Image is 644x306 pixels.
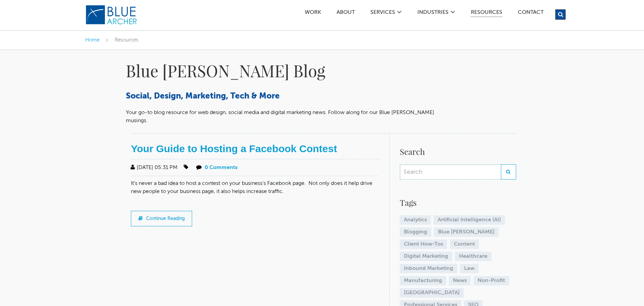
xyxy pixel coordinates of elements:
[126,91,437,102] h3: Social, Design, Marketing, Tech & More
[400,196,516,208] h4: Tags
[85,37,99,43] a: Home
[400,227,431,237] a: Blogging
[400,264,457,273] a: Inbound Marketing
[115,37,138,43] span: Resources
[400,288,464,298] a: [GEOGRAPHIC_DATA]
[400,252,452,261] a: Digital Marketing
[304,10,321,17] a: Work
[474,276,509,285] a: Non-Profit
[205,165,237,170] a: 0 Comments
[455,252,491,261] a: Healthcare
[129,165,178,170] span: [DATE] 05:31 PM
[434,215,505,225] a: Artificial Intelligence (AI)
[336,10,355,17] a: ABOUT
[449,276,471,285] a: News
[434,227,499,237] a: Blue [PERSON_NAME]
[370,10,395,17] a: SERVICES
[400,145,516,158] h4: Search
[85,5,138,25] img: Blue Archer Logo
[131,179,379,196] p: It's never a bad idea to host a contest on your business's Facebook page. Not only does it help d...
[470,10,503,17] a: Resources
[517,10,544,17] a: Contact
[131,211,192,226] a: Continue Reading
[450,240,479,249] a: Content
[417,10,449,17] a: Industries
[400,215,431,225] a: Analytics
[126,109,437,125] p: Your go-to blog resource for web design, social media and digital marketing news. Follow along fo...
[400,164,501,179] input: Search
[400,276,446,285] a: Manufacturing
[460,264,479,273] a: Law
[400,240,447,249] a: Client How-Tos
[131,143,337,154] a: Your Guide to Hosting a Facebook Contest
[126,60,437,81] h1: Blue [PERSON_NAME] Blog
